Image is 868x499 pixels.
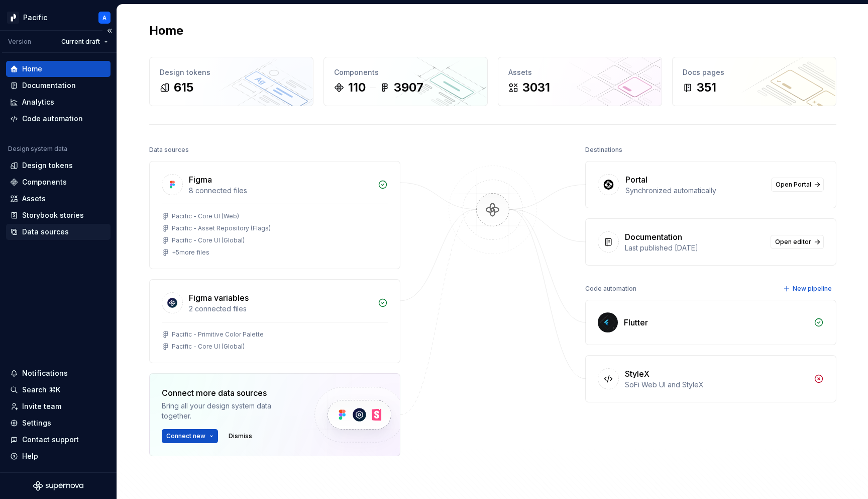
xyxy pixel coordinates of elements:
[22,64,42,74] div: Home
[57,35,113,49] button: Current draft
[498,57,662,106] a: Assets3031
[22,368,68,378] div: Notifications
[22,418,51,428] div: Settings
[780,282,836,296] button: New pipeline
[149,57,313,106] a: Design tokens615
[697,79,716,96] div: 351
[6,94,111,110] a: Analytics
[625,231,682,243] div: Documentation
[22,114,83,124] div: Code automation
[172,212,239,220] div: Pacific - Core UI (Web)
[6,157,111,174] a: Design tokens
[625,186,765,196] div: Synchronized automatically
[775,238,811,246] span: Open editor
[522,79,550,96] div: 3031
[771,235,824,249] a: Open editor
[394,79,423,96] div: 3907
[149,23,183,39] h2: Home
[334,67,477,77] div: Components
[149,143,189,157] div: Data sources
[6,207,111,223] a: Storybook stories
[8,38,31,46] div: Version
[160,67,303,77] div: Design tokens
[6,382,111,398] button: Search ⌘K
[102,24,117,38] button: Collapse sidebar
[625,368,649,380] div: StyleX
[6,432,111,448] button: Contact support
[2,7,115,28] button: PacificA
[22,80,76,91] div: Documentation
[683,67,826,77] div: Docs pages
[6,77,111,94] a: Documentation
[166,432,205,440] span: Connect new
[625,174,647,186] div: Portal
[102,14,106,22] div: A
[6,61,111,77] a: Home
[22,194,46,204] div: Assets
[33,481,83,491] svg: Supernova Logo
[22,227,69,237] div: Data sources
[7,12,19,24] img: 8d0dbd7b-a897-4c39-8ca0-62fbda938e11.png
[625,380,808,390] div: SoFi Web UI and StyleX
[22,385,60,395] div: Search ⌘K
[6,365,111,381] button: Notifications
[771,178,824,192] a: Open Portal
[6,398,111,414] a: Invite team
[172,248,209,257] div: + 5 more files
[776,181,811,189] span: Open Portal
[22,177,67,187] div: Components
[162,429,218,443] button: Connect new
[22,435,79,445] div: Contact support
[22,451,38,461] div: Help
[162,401,297,421] div: Bring all your design system data together.
[149,279,400,363] a: Figma variables2 connected filesPacific - Primitive Color PalettePacific - Core UI (Global)
[624,316,648,328] div: Flutter
[6,111,111,127] a: Code automation
[224,429,257,443] button: Dismiss
[22,97,54,107] div: Analytics
[585,282,636,296] div: Code automation
[672,57,836,106] a: Docs pages351
[22,401,61,411] div: Invite team
[508,67,652,77] div: Assets
[23,13,47,23] div: Pacific
[189,304,372,314] div: 2 connected files
[172,330,264,339] div: Pacific - Primitive Color Palette
[162,387,297,399] div: Connect more data sources
[348,79,366,96] div: 110
[585,143,622,157] div: Destinations
[6,174,111,190] a: Components
[149,161,400,269] a: Figma8 connected filesPacific - Core UI (Web)Pacific - Asset Repository (Flags)Pacific - Core UI ...
[793,285,832,293] span: New pipeline
[8,145,67,153] div: Design system data
[6,448,111,464] button: Help
[172,224,271,232] div: Pacific - Asset Repository (Flags)
[6,415,111,431] a: Settings
[6,224,111,240] a: Data sources
[189,292,249,304] div: Figma variables
[625,243,765,253] div: Last published [DATE]
[229,432,252,440] span: Dismiss
[22,160,73,171] div: Design tokens
[6,191,111,207] a: Assets
[189,174,212,186] div: Figma
[323,57,488,106] a: Components1103907
[172,343,245,351] div: Pacific - Core UI (Global)
[22,210,84,220] div: Storybook stories
[172,236,245,244] div: Pacific - Core UI (Global)
[189,186,372,196] div: 8 connected files
[174,79,193,96] div: 615
[61,38,100,46] span: Current draft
